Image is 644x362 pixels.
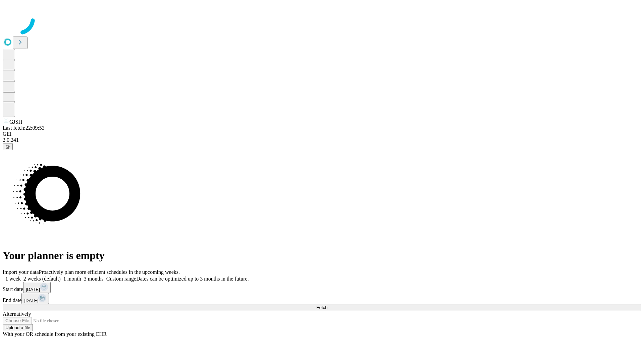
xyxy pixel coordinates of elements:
[3,131,641,137] div: GEI
[63,276,81,282] span: 1 month
[3,311,31,317] span: Alternatively
[3,269,39,275] span: Import your data
[23,282,51,293] button: [DATE]
[39,269,180,275] span: Proactively plan more efficient schedules in the upcoming weeks.
[3,249,641,262] h1: Your planner is empty
[316,305,327,310] span: Fetch
[84,276,104,282] span: 3 months
[136,276,249,282] span: Dates can be optimized up to 3 months in the future.
[3,282,641,293] div: Start date
[3,331,107,337] span: With your OR schedule from your existing EHR
[24,298,38,303] span: [DATE]
[106,276,136,282] span: Custom range
[3,125,45,131] span: Last fetch: 22:09:53
[5,144,10,149] span: @
[3,324,33,331] button: Upload a file
[3,293,641,304] div: End date
[3,137,641,143] div: 2.0.241
[23,276,61,282] span: 2 weeks (default)
[3,304,641,311] button: Fetch
[5,276,21,282] span: 1 week
[26,287,40,292] span: [DATE]
[3,143,13,150] button: @
[21,293,49,304] button: [DATE]
[9,119,22,125] span: GJSH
